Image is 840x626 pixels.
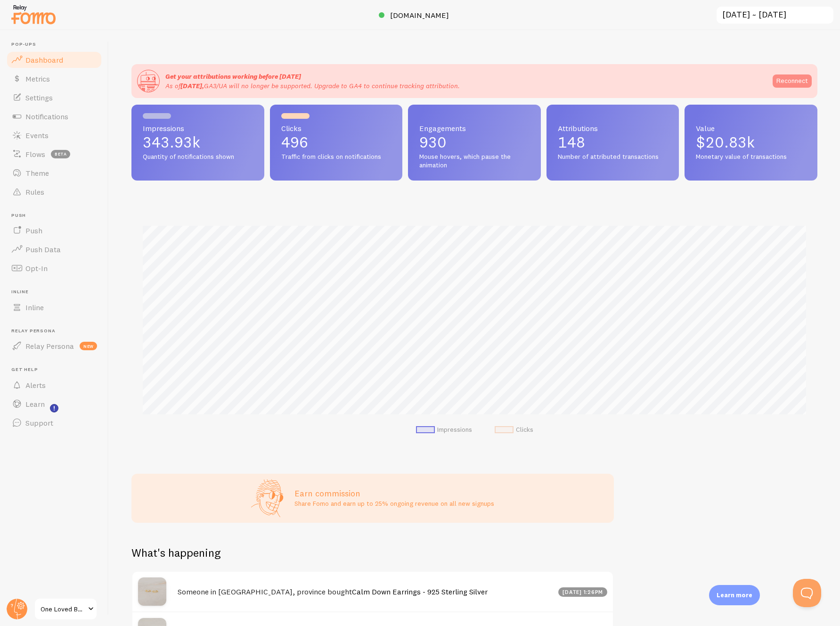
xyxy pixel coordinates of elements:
[281,124,391,132] span: Clicks
[294,488,494,499] h3: Earn commission
[25,74,50,83] span: Metrics
[25,380,46,390] span: Alerts
[25,168,49,178] span: Theme
[495,426,533,434] li: Clicks
[6,395,103,413] a: Learn
[558,587,608,597] div: [DATE] 1:26pm
[25,341,74,351] span: Relay Persona
[25,418,53,428] span: Support
[10,2,57,26] img: fomo-relay-logo-orange.svg
[131,545,220,560] h2: What's happening
[6,69,103,88] a: Metrics
[419,124,530,132] span: Engagements
[25,245,61,254] span: Push Data
[25,226,42,235] span: Push
[717,591,752,600] p: Learn more
[352,587,488,596] a: Calm Down Earrings - 925 Sterling Silver
[25,93,53,102] span: Settings
[143,135,253,150] p: 343.93k
[165,72,301,81] span: Get your attributions working before [DATE]
[11,289,103,295] span: Inline
[773,74,812,88] a: Reconnect
[6,50,103,69] a: Dashboard
[6,221,103,240] a: Push
[696,124,806,132] span: Value
[25,112,68,121] span: Notifications
[419,153,530,169] span: Mouse hovers, which pause the animation
[25,55,63,65] span: Dashboard
[143,153,253,161] span: Quantity of notifications shown
[143,124,253,132] span: Impressions
[793,579,821,607] iframe: Help Scout Beacon - Open
[50,404,58,412] svg: <p>Watch New Feature Tutorials!</p>
[281,153,391,161] span: Traffic from clicks on notifications
[25,303,44,312] span: Inline
[51,150,70,158] span: beta
[11,367,103,373] span: Get Help
[6,413,103,432] a: Support
[6,376,103,395] a: Alerts
[11,213,103,219] span: Push
[80,342,97,350] span: new
[25,131,49,140] span: Events
[558,135,668,150] p: 148
[34,598,98,620] a: One Loved Babe
[6,107,103,126] a: Notifications
[25,399,45,409] span: Learn
[696,153,806,161] span: Monetary value of transactions
[6,259,103,278] a: Opt-In
[25,149,45,159] span: Flows
[6,240,103,259] a: Push Data
[6,164,103,182] a: Theme
[6,88,103,107] a: Settings
[281,135,391,150] p: 496
[558,153,668,161] span: Number of attributed transactions
[165,82,460,90] span: As of GA3/UA will no longer be supported. Upgrade to GA4 to continue tracking attribution.
[11,41,103,48] span: Pop-ups
[25,264,48,273] span: Opt-In
[6,145,103,164] a: Flows beta
[6,182,103,201] a: Rules
[6,126,103,145] a: Events
[558,124,668,132] span: Attributions
[416,426,472,434] li: Impressions
[178,587,553,597] h4: Someone in [GEOGRAPHIC_DATA], province bought
[696,133,755,151] span: $20.83k
[419,135,530,150] p: 930
[294,499,494,508] p: Share Fomo and earn up to 25% ongoing revenue on all new signups
[25,187,44,197] span: Rules
[6,337,103,355] a: Relay Persona new
[709,585,760,605] div: Learn more
[41,603,85,615] span: One Loved Babe
[11,328,103,334] span: Relay Persona
[180,82,204,90] span: [DATE],
[6,298,103,317] a: Inline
